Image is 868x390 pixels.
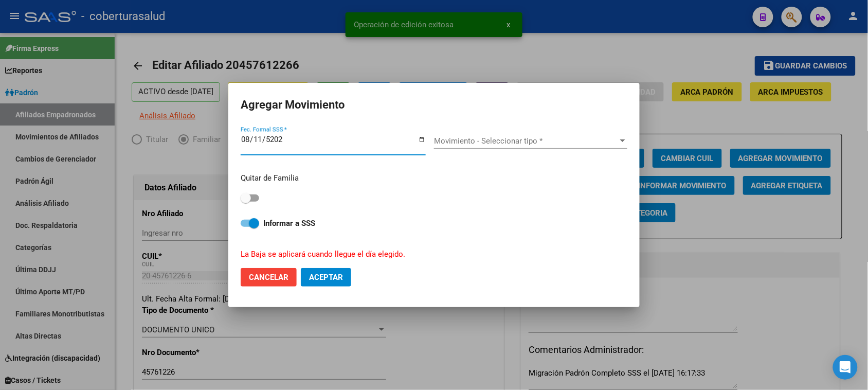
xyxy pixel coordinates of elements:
[301,268,351,287] button: Aceptar
[241,249,615,260] p: La Baja se aplicará cuando llegue el día elegido.
[263,219,315,228] strong: Informar a SSS
[833,355,858,380] div: Open Intercom Messenger
[241,95,627,115] h2: Agregar Movimiento
[309,273,343,282] span: Aceptar
[241,172,627,184] p: Quitar de Familia
[249,273,288,282] span: Cancelar
[241,268,297,287] button: Cancelar
[434,136,618,146] span: Movimiento - Seleccionar tipo *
